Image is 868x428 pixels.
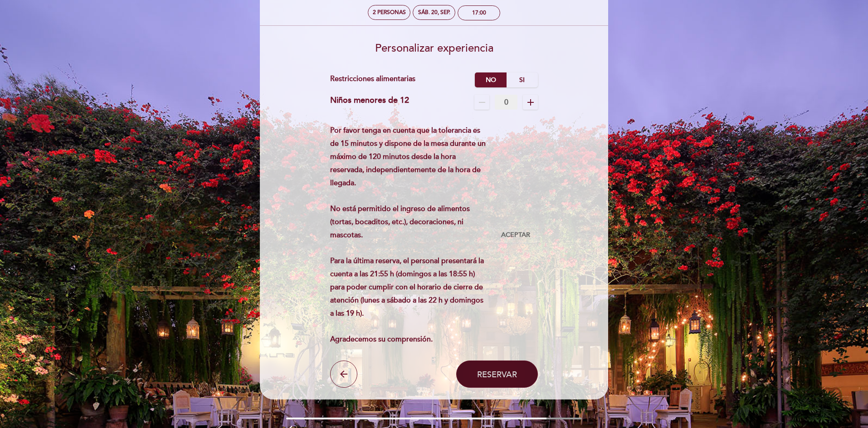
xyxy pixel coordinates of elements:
[375,42,493,55] span: Personalizar experiencia
[418,9,450,16] div: sáb. 20, sep.
[501,231,530,240] span: Aceptar
[472,10,486,16] div: 17:00
[330,124,494,346] div: Por favor tenga en cuenta que la tolerancia es de 15 minutos y dispone de la mesa durante un máxi...
[330,72,475,87] div: Restricciones alimentarias
[475,72,507,87] label: No
[330,95,409,110] div: Niños menores de 12
[330,361,357,388] button: arrow_back
[477,97,488,108] i: remove
[506,72,538,87] label: Si
[338,369,349,380] i: arrow_back
[493,227,538,243] button: Aceptar
[456,361,538,388] button: Reservar
[373,9,406,16] span: 2 personas
[477,369,517,379] span: Reservar
[525,97,536,108] i: add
